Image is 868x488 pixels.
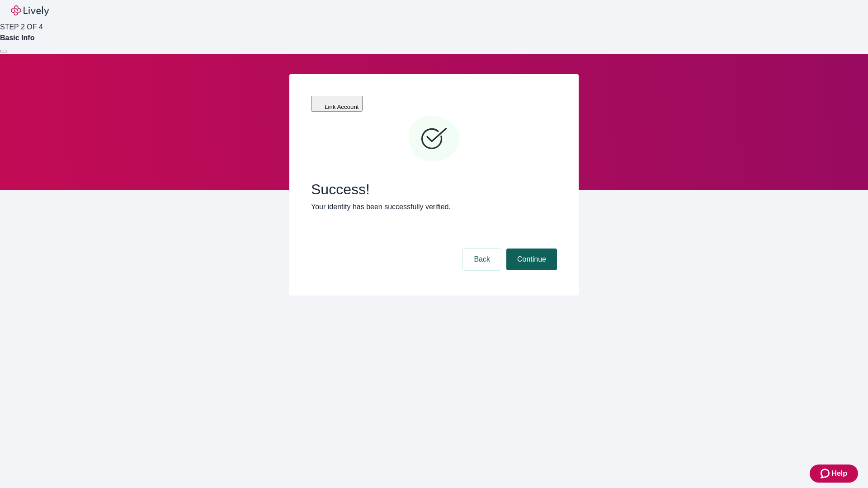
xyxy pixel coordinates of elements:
button: Zendesk support iconHelp [810,465,858,483]
button: Continue [506,249,557,270]
svg: Zendesk support icon [821,468,831,479]
button: Link Account [311,96,363,112]
button: Back [463,249,501,270]
span: Success! [311,181,557,198]
svg: Checkmark icon [407,112,461,166]
span: Help [831,468,847,479]
img: Lively [11,5,49,16]
p: Your identity has been successfully verified. [311,202,557,212]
